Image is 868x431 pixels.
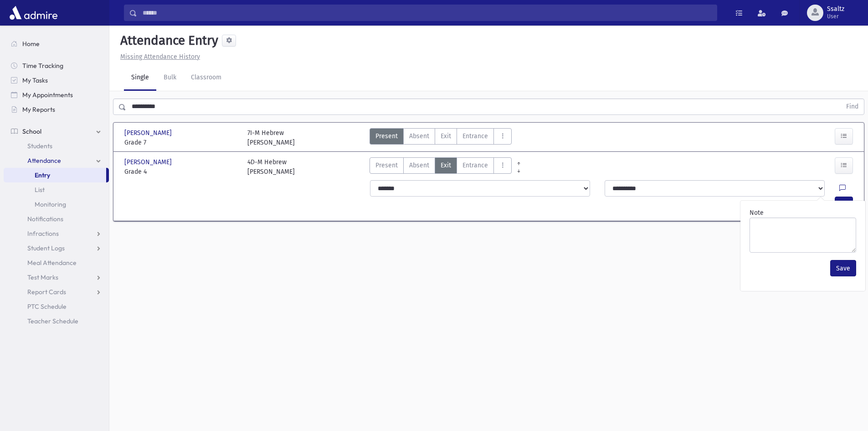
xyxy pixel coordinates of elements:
[27,156,61,165] span: Attendance
[370,157,512,177] div: AttTypes
[124,157,174,167] span: [PERSON_NAME]
[4,285,109,299] a: Report Cards
[27,259,77,267] span: Meal Attendance
[4,124,109,139] a: School
[830,260,856,276] button: Save
[4,36,109,51] a: Home
[441,161,451,170] span: Exit
[124,128,174,138] span: [PERSON_NAME]
[4,168,106,182] a: Entry
[462,131,488,141] span: Entrance
[22,105,55,114] span: My Reports
[22,62,63,70] span: Time Tracking
[370,128,512,147] div: AttTypes
[27,142,52,150] span: Students
[441,131,451,141] span: Exit
[247,157,295,177] div: 4D-M Hebrew [PERSON_NAME]
[247,128,295,147] div: 7I-M Hebrew [PERSON_NAME]
[375,131,398,141] span: Present
[27,244,65,252] span: Student Logs
[7,4,60,22] img: AdmirePro
[4,182,109,197] a: List
[4,255,109,270] a: Meal Attendance
[27,288,66,296] span: Report Cards
[137,5,717,21] input: Search
[827,5,844,13] span: Ssaltz
[4,299,109,314] a: PTC Schedule
[124,65,156,91] a: Single
[409,161,429,170] span: Absent
[4,226,109,241] a: Infractions
[184,65,229,91] a: Classroom
[4,241,109,255] a: Student Logs
[117,33,218,48] h5: Attendance Entry
[750,208,764,218] label: Note
[4,102,109,117] a: My Reports
[35,200,66,208] span: Monitoring
[22,40,40,48] span: Home
[27,273,58,281] span: Test Marks
[156,65,184,91] a: Bulk
[35,186,45,194] span: List
[4,197,109,212] a: Monitoring
[375,161,398,170] span: Present
[35,171,50,179] span: Entry
[841,99,864,114] button: Find
[22,76,48,84] span: My Tasks
[409,131,429,141] span: Absent
[4,88,109,102] a: My Appointments
[4,314,109,328] a: Teacher Schedule
[827,13,844,20] span: User
[4,73,109,88] a: My Tasks
[22,91,73,99] span: My Appointments
[4,270,109,285] a: Test Marks
[27,229,59,238] span: Infractions
[27,317,78,325] span: Teacher Schedule
[124,138,238,147] span: Grade 7
[22,127,41,135] span: School
[120,53,200,61] u: Missing Attendance History
[4,153,109,168] a: Attendance
[4,212,109,226] a: Notifications
[462,161,488,170] span: Entrance
[124,167,238,177] span: Grade 4
[4,58,109,73] a: Time Tracking
[4,139,109,153] a: Students
[117,53,200,61] a: Missing Attendance History
[27,215,63,223] span: Notifications
[27,302,67,311] span: PTC Schedule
